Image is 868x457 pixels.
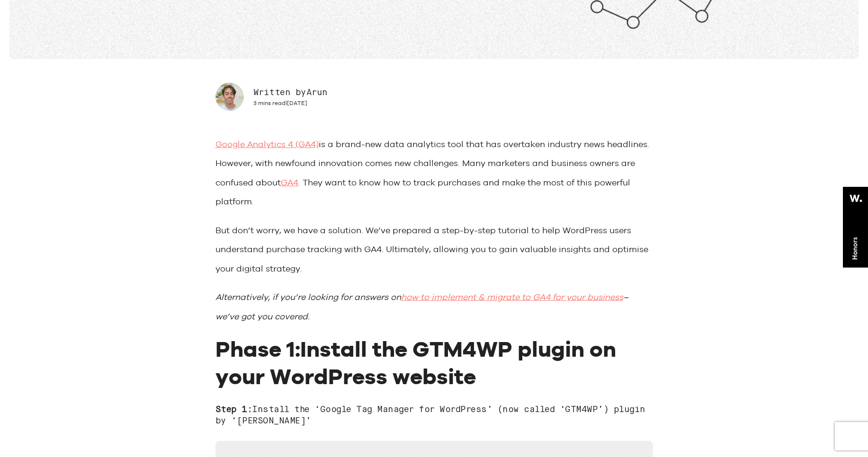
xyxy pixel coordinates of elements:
span: [DATE] [287,99,307,106]
strong: Step 1: [215,405,252,414]
a: Google Analytics 4 (GA4) [215,139,319,149]
em: Alternatively, if you’re looking for answers on – we’ve got you covered. [215,292,628,321]
h2: Phase 1: [215,335,653,390]
a: how to implement & migrate to GA4 for your business [401,292,623,302]
strong: Install the GTM4WP plugin on your WordPress website [215,336,616,389]
span: Arun [306,88,328,97]
img: Author: Arun [215,82,244,111]
h3: Written by [253,87,328,98]
div: | [253,99,328,106]
span: 3 mins read [253,99,286,106]
p: But don’t worry, we have a solution. We’ve prepared a step-by-step tutorial to help WordPress use... [215,220,653,278]
h3: Install the ‘Google Tag Manager for WordPress’ (now called ‘GTM4WP’) plugin by ‘[PERSON_NAME]’ [215,404,653,427]
p: is a brand-new data analytics tool that has overtaken industry news headlines. However, with newf... [215,134,653,211]
a: GA4 [281,177,298,187]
